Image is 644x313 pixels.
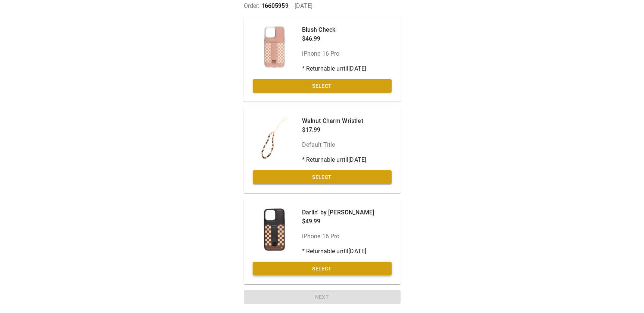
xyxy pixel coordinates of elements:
[261,2,289,9] span: 16605959
[302,140,367,149] p: Default Title
[244,1,401,10] p: Order: [DATE]
[302,64,367,73] p: * Returnable until [DATE]
[253,262,392,276] button: Select
[302,247,374,256] p: * Returnable until [DATE]
[302,117,367,125] p: Walnut Charm Wristlet
[302,49,367,58] p: iPhone 16 Pro
[302,232,374,241] p: iPhone 16 Pro
[253,170,392,184] button: Select
[302,25,367,34] p: Blush Check
[302,217,374,226] p: $49.99
[302,155,367,164] p: * Returnable until [DATE]
[253,79,392,93] button: Select
[302,208,374,217] p: Darlin' by [PERSON_NAME]
[302,34,367,43] p: $46.99
[302,125,367,134] p: $17.99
